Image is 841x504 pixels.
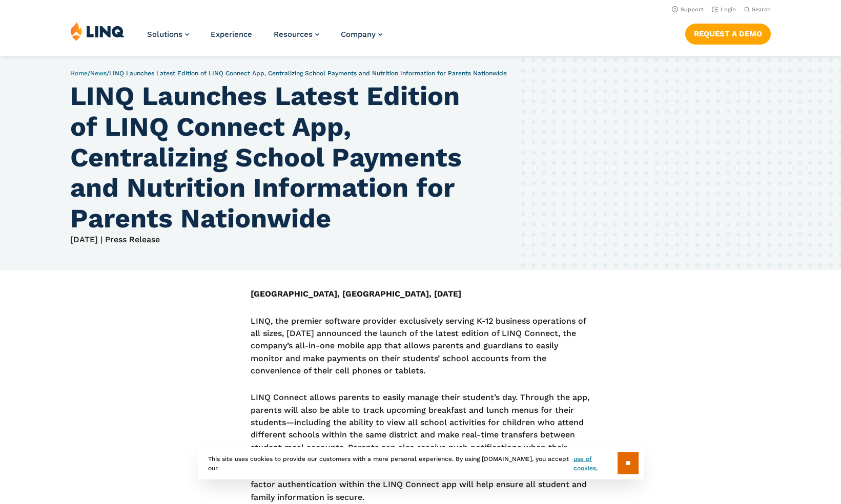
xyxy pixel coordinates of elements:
strong: [DATE] [434,289,461,299]
h1: LINQ Launches Latest Edition of LINQ Connect App, Centralizing School Payments and Nutrition Info... [70,81,490,234]
a: Experience [211,30,252,39]
span: Solutions [147,30,182,39]
span: Search [752,6,771,13]
p: LINQ, the premier software provider exclusively serving K-12 business operations of all sizes, [D... [251,315,590,377]
img: LINQ | K‑12 Software [70,22,125,41]
div: [DATE] | Press Release [70,81,490,245]
nav: Button Navigation [685,22,771,44]
a: News [90,70,107,77]
a: Request a Demo [685,24,771,44]
a: Support [672,6,704,13]
a: Home [70,70,88,77]
a: Solutions [147,30,189,39]
div: This site uses cookies to provide our customers with a more personal experience. By using [DOMAIN... [198,447,644,479]
strong: [GEOGRAPHIC_DATA], [GEOGRAPHIC_DATA], [251,289,432,299]
span: / / [70,70,507,77]
a: Company [341,30,382,39]
p: LINQ Connect allows parents to easily manage their student’s day. Through the app, parents will a... [251,391,590,503]
a: use of cookies. [573,454,617,473]
a: Login [712,6,736,13]
span: Resources [274,30,313,39]
a: Resources [274,30,319,39]
span: Company [341,30,376,39]
button: Open Search Bar [744,6,771,13]
span: LINQ Launches Latest Edition of LINQ Connect App, Centralizing School Payments and Nutrition Info... [109,70,507,77]
nav: Primary Navigation [147,22,382,55]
